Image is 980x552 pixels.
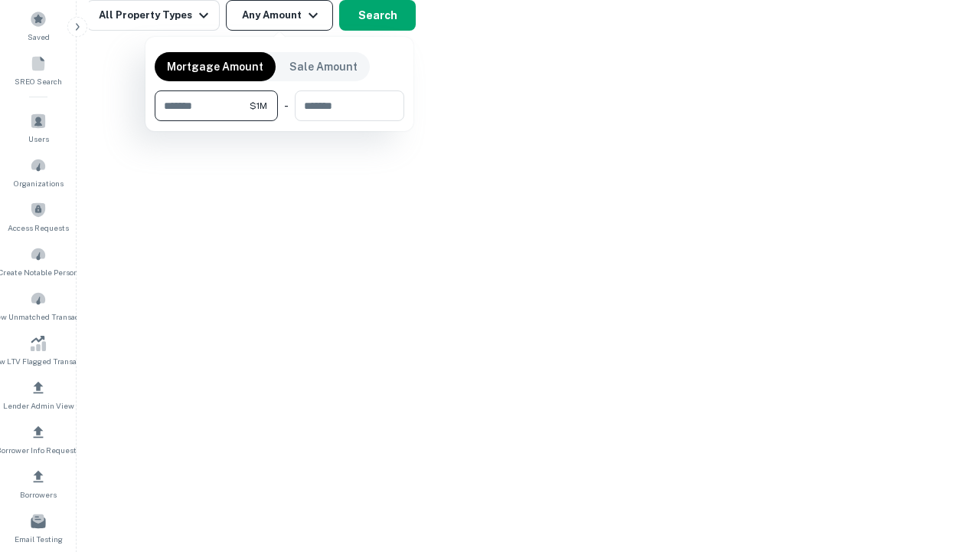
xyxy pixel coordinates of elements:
[167,58,263,75] p: Mortgage Amount
[903,429,980,503] iframe: Chat Widget
[284,90,289,121] div: -
[250,99,267,113] span: $1M
[289,58,358,75] p: Sale Amount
